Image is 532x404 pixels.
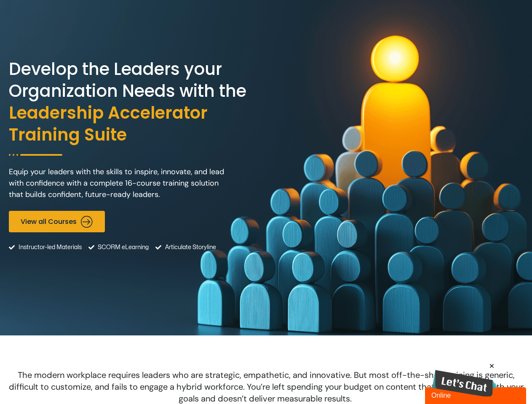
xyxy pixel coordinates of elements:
[425,385,528,404] iframe: chat widget
[16,237,82,258] span: Instructor-led Materials
[96,237,149,258] span: SCORM eLearning
[9,211,105,232] a: View all Courses
[9,166,228,200] p: Equip your leaders with the skills to inspire, innovate, and lead with confidence with a complete...
[432,362,497,396] iframe: chat widget
[9,369,524,404] span: The modern workplace requires leaders who are strategic, empathetic, and innovative. But most off...
[21,218,77,226] span: View all Courses
[9,102,264,146] span: Leadership Accelerator Training Suite
[9,58,264,146] h2: Develop the Leaders your Organization Needs with the
[163,237,216,258] span: Articulate Storyline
